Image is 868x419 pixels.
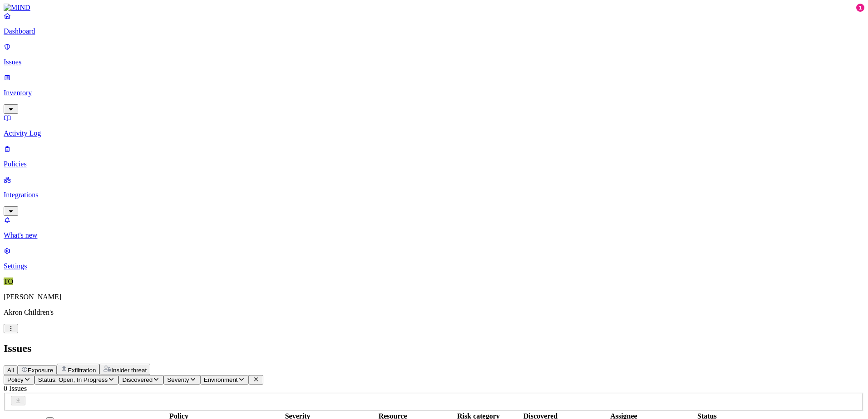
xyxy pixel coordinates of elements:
[4,89,864,97] p: Inventory
[4,12,864,35] a: Dashboard
[4,114,864,137] a: Activity Log
[4,231,864,239] p: What's new
[4,247,864,270] a: Settings
[111,367,147,374] span: Insider threat
[38,376,108,383] span: Status: Open, In Progress
[4,43,864,66] a: Issues
[856,4,864,12] div: 1
[4,73,864,112] a: Inventory
[4,58,864,66] p: Issues
[167,376,189,383] span: Severity
[4,308,864,317] p: Akron Children's
[4,191,864,199] p: Integrations
[68,367,96,374] span: Exfiltration
[122,376,153,383] span: Discovered
[4,27,864,35] p: Dashboard
[4,145,864,168] a: Policies
[4,293,864,301] p: [PERSON_NAME]
[4,216,864,239] a: What's new
[4,342,864,355] h2: Issues
[4,129,864,137] p: Activity Log
[28,367,53,374] span: Exposure
[4,262,864,270] p: Settings
[4,4,864,12] a: MIND
[7,376,24,383] span: Policy
[4,160,864,168] p: Policies
[4,175,864,214] a: Integrations
[4,385,27,392] span: 0 Issues
[4,4,30,12] img: MIND
[204,376,238,383] span: Environment
[4,278,13,285] span: TO
[7,367,14,374] span: All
